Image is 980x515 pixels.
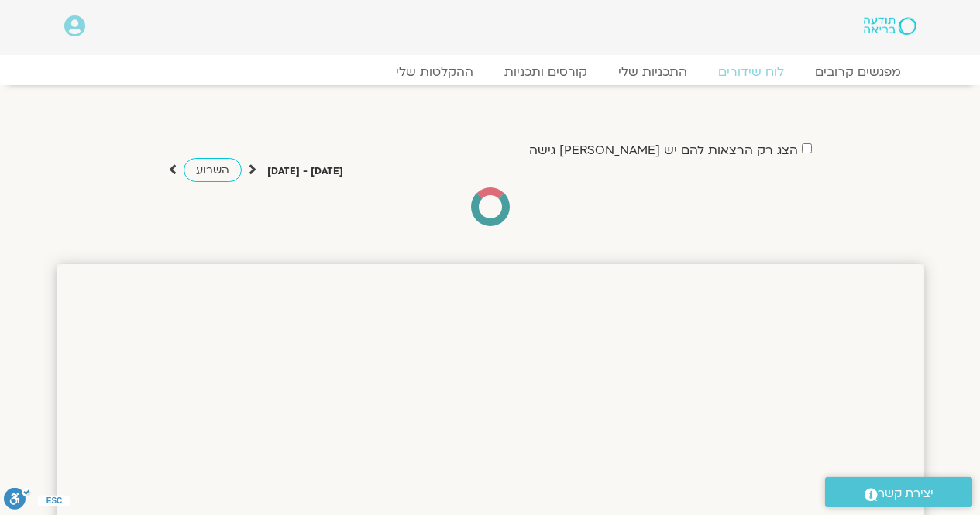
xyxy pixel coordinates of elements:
a: ההקלטות שלי [380,64,489,80]
span: יצירת קשר [878,483,934,504]
a: יצירת קשר [825,477,972,507]
label: הצג רק הרצאות להם יש [PERSON_NAME] גישה [529,143,798,157]
a: התכניות שלי [603,64,703,80]
a: לוח שידורים [703,64,799,80]
a: השבוע [184,158,242,182]
nav: Menu [64,64,916,80]
p: [DATE] - [DATE] [267,163,343,180]
a: קורסים ותכניות [489,64,603,80]
span: השבוע [196,163,229,177]
a: מפגשים קרובים [799,64,916,80]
